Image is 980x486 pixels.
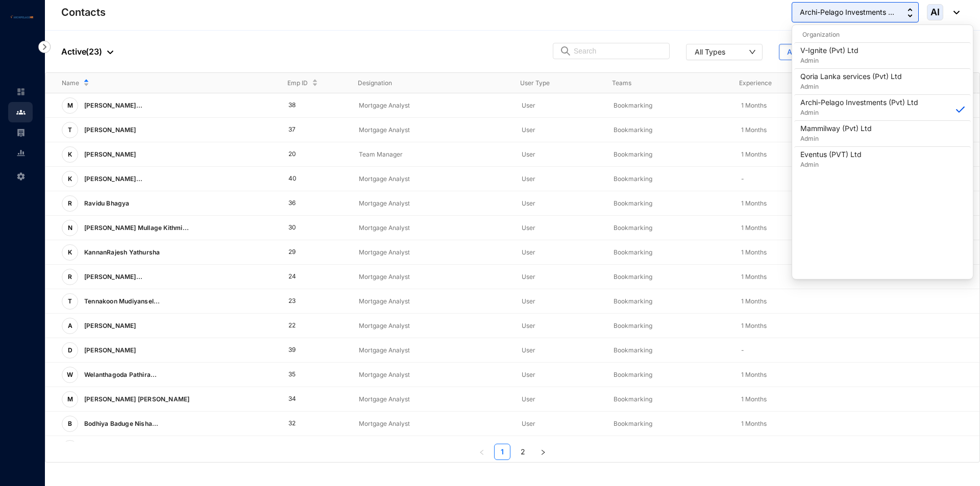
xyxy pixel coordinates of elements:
[741,175,744,183] span: -
[948,11,960,14] img: dropdown-black.8e83cc76930a90b1a4fdb6d089b7bf3a.svg
[272,436,343,461] td: 27
[614,149,725,160] p: Bookmarking
[741,371,767,378] span: 1 Months
[359,419,505,429] p: Mortgage Analyst
[359,100,505,111] p: Mortgage Analyst
[741,150,767,158] span: 1 Months
[574,43,663,59] input: Search
[522,420,535,427] span: User
[272,191,343,216] td: 36
[359,125,505,135] p: Mortgage Analyst
[67,372,73,378] span: W
[68,225,72,231] span: N
[494,444,510,460] li: 1
[800,108,918,118] p: Admin
[614,125,725,135] p: Bookmarking
[68,274,72,280] span: R
[78,244,164,261] p: KannanRajesh Yathursha
[359,394,505,404] p: Mortgage Analyst
[272,118,343,142] td: 37
[359,223,505,233] p: Mortgage Analyst
[78,391,193,407] p: [PERSON_NAME] [PERSON_NAME]
[272,142,343,167] td: 20
[474,444,490,460] button: left
[68,151,72,158] span: K
[522,322,535,329] span: User
[514,444,531,460] li: 2
[749,48,756,56] span: down
[741,395,767,403] span: 1 Months
[359,321,505,331] p: Mortgage Analyst
[78,122,140,138] p: [PERSON_NAME]
[272,314,343,338] td: 22
[614,321,725,331] p: Bookmarking
[84,175,142,183] span: [PERSON_NAME]...
[614,419,725,429] p: Bookmarking
[359,345,505,355] p: Mortgage Analyst
[559,46,572,56] img: search.8ce656024d3affaeffe32e5b30621cb7.svg
[522,101,535,109] span: User
[614,198,725,209] p: Bookmarking
[495,444,510,459] a: 1
[107,50,113,54] img: dropdown-black.8e83cc76930a90b1a4fdb6d089b7bf3a.svg
[68,421,72,427] span: B
[522,150,535,158] span: User
[61,5,106,19] p: Contacts
[62,78,79,88] span: Name
[504,73,596,93] th: User Type
[792,2,919,22] button: Archi-Pelago Investments ...
[741,199,767,207] span: 1 Months
[38,41,51,53] img: nav-icon-right.af6afadce00d159da59955279c43614e.svg
[800,45,859,56] p: V-Ignite (Pvt) Ltd
[522,371,535,378] span: User
[614,223,725,233] p: Bookmarking
[16,128,26,137] img: payroll-unselected.b590312f920e76f0c668.svg
[800,160,862,170] p: Admin
[272,363,343,387] td: 35
[272,265,343,289] td: 24
[68,347,72,353] span: D
[16,87,26,96] img: home-unselected.a29eae3204392db15eaf.svg
[800,82,902,92] p: Admin
[359,370,505,380] p: Mortgage Analyst
[723,73,850,93] th: Experience
[800,134,872,144] p: Admin
[78,318,140,334] p: [PERSON_NAME]
[67,103,73,109] span: M
[741,248,767,256] span: 1 Months
[741,346,744,354] span: -
[272,412,343,436] td: 32
[10,15,33,18] img: logo
[535,444,551,460] button: right
[78,195,134,212] p: Ravidu Bhagya
[779,44,848,60] button: Add Using CSV
[271,73,341,93] th: Emp ID
[16,108,26,117] img: people.b0bd17028ad2877b116a.svg
[522,199,535,207] span: User
[515,444,530,459] a: 2
[741,420,767,427] span: 1 Months
[359,174,505,184] p: Mortgage Analyst
[272,240,343,265] td: 29
[359,247,505,258] p: Mortgage Analyst
[522,126,535,134] span: User
[522,297,535,305] span: User
[272,387,343,412] td: 34
[800,71,902,82] p: Qoria Lanka services (Pvt) Ltd
[535,444,551,460] li: Next Page
[741,126,767,134] span: 1 Months
[68,127,72,133] span: T
[272,338,343,363] td: 39
[359,272,505,282] p: Mortgage Analyst
[614,247,725,258] p: Bookmarking
[8,122,33,143] li: Payroll
[359,198,505,209] p: Mortgage Analyst
[800,97,918,108] p: Archi-Pelago Investments (Pvt) Ltd
[741,322,767,329] span: 1 Months
[614,370,725,380] p: Bookmarking
[800,123,872,134] p: Mammilway (Pvt) Ltd
[8,143,33,163] li: Reports
[78,440,140,456] p: [PERSON_NAME]
[522,248,535,256] span: User
[614,100,725,111] p: Bookmarking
